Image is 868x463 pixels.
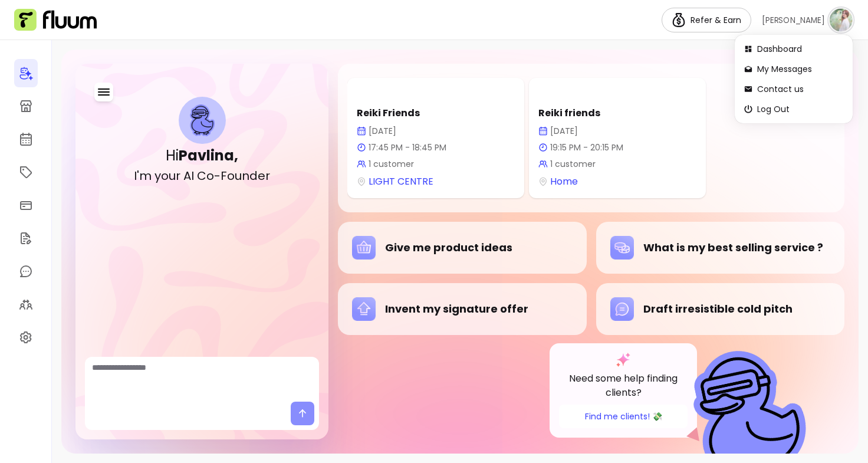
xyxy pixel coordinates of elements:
p: 1 customer [538,158,696,170]
div: I [191,168,194,184]
div: Give me product ideas [352,236,572,260]
div: u [169,168,176,184]
a: Offerings [14,158,38,186]
div: o [161,168,169,184]
a: Settings [14,323,38,352]
p: [DATE] [357,125,515,137]
div: Profile Actions [737,37,850,121]
img: avatar [830,8,853,31]
span: Home [550,175,578,189]
div: C [197,168,206,184]
div: ' [137,168,139,184]
div: o [227,168,235,184]
img: Fluum Logo [14,9,97,31]
div: d [249,168,258,184]
div: r [176,168,180,184]
textarea: Ask me anything... [92,362,312,397]
p: [DATE] [538,125,696,137]
div: e [258,168,265,184]
div: What is my best selling service ? [610,236,830,260]
a: Forms [14,224,38,252]
a: Clients [14,290,38,318]
img: AI Co-Founder avatar [190,104,215,136]
span: Dashboard [757,43,843,55]
img: Draft irresistible cold pitch [610,297,634,321]
a: Home [14,59,38,87]
a: My Messages [14,257,38,285]
img: AI Co-Founder gradient star [616,353,630,367]
a: Storefront [14,92,38,120]
img: Invent my signature offer [352,297,376,321]
h1: Hi [166,146,238,165]
button: Find me clients! 💸 [559,405,688,428]
p: Reiki Friends [357,106,515,120]
div: Invent my signature offer [352,297,572,321]
p: 19:15 PM - 20:15 PM [538,142,696,153]
div: I [134,168,137,184]
div: r [265,168,270,184]
a: Calendar [14,125,38,153]
div: - [214,168,221,184]
h2: I'm your AI Co-Founder [134,168,270,184]
a: Sales [14,191,38,219]
ul: Profile Actions [739,40,848,119]
span: My Messages [757,63,843,75]
p: 17:45 PM - 18:45 PM [357,142,515,153]
div: F [221,168,227,184]
a: Refer & Earn [662,8,751,32]
div: Draft irresistible cold pitch [610,297,830,321]
img: Give me product ideas [352,236,376,260]
div: A [183,168,191,184]
span: Log Out [757,103,843,115]
span: LIGHT CENTRE [369,175,433,189]
span: [PERSON_NAME] [762,14,825,25]
div: u [235,168,242,184]
div: o [206,168,214,184]
b: Pavlina , [179,146,238,165]
p: 1 customer [357,158,515,170]
span: Contact us [757,83,843,95]
img: What is my best selling service ? [610,236,634,260]
p: Reiki friends [538,106,696,120]
p: Need some help finding clients? [559,372,688,400]
div: m [139,168,152,184]
div: y [154,168,161,184]
div: n [242,168,249,184]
